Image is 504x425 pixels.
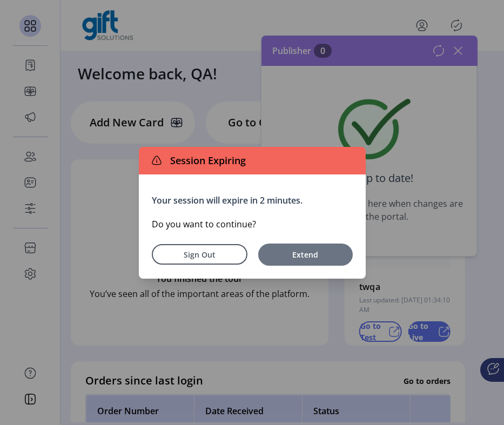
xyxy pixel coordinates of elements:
p: Your session will expire in 2 minutes. [152,194,353,207]
span: Extend [264,249,347,260]
span: Session Expiring [166,153,246,168]
button: Sign Out [152,244,247,265]
p: Do you want to continue? [152,218,353,231]
button: Extend [258,244,353,266]
span: Sign Out [166,249,233,260]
